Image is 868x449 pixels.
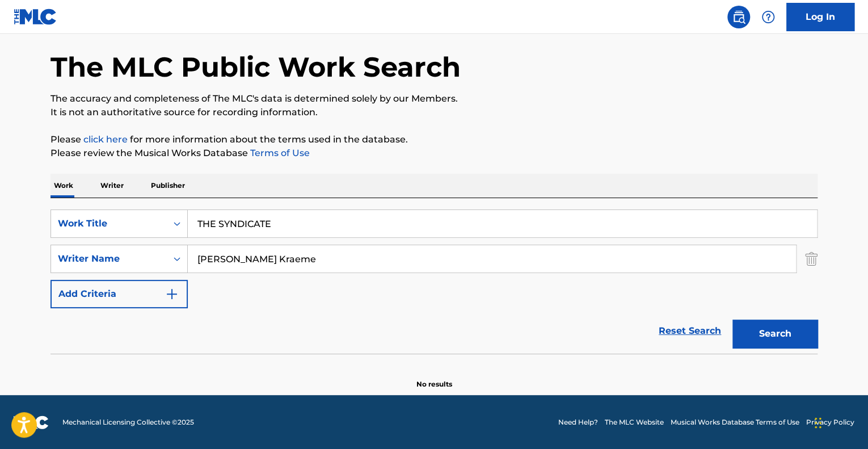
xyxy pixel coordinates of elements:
[50,50,461,84] h1: The MLC Public Work Search
[248,148,310,158] a: Terms of Use
[806,417,854,427] a: Privacy Policy
[148,174,188,198] p: Publisher
[558,417,598,427] a: Need Help?
[653,318,727,343] a: Reset Search
[761,10,775,24] img: help
[815,406,821,440] div: Drag
[416,366,452,389] p: No results
[50,133,818,146] p: Please for more information about the terms used in the database.
[83,134,128,145] a: click here
[811,395,868,449] iframe: Chat Widget
[62,417,194,427] span: Mechanical Licensing Collective © 2025
[50,106,818,119] p: It is not an authoritative source for recording information.
[50,280,188,308] button: Add Criteria
[727,6,750,28] a: Public Search
[671,417,799,427] a: Musical Works Database Terms of Use
[50,174,77,198] p: Work
[97,174,127,198] p: Writer
[14,9,57,25] img: MLC Logo
[14,416,49,429] img: logo
[732,10,745,24] img: search
[50,209,818,354] form: Search Form
[757,6,779,28] div: Help
[732,320,818,348] button: Search
[50,92,818,106] p: The accuracy and completeness of The MLC's data is determined solely by our Members.
[805,245,818,273] img: Delete Criterion
[50,146,818,160] p: Please review the Musical Works Database
[58,252,160,266] div: Writer Name
[165,287,179,301] img: 9d2ae6d4665cec9f34b9.svg
[58,217,160,230] div: Work Title
[605,417,664,427] a: The MLC Website
[786,3,854,31] a: Log In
